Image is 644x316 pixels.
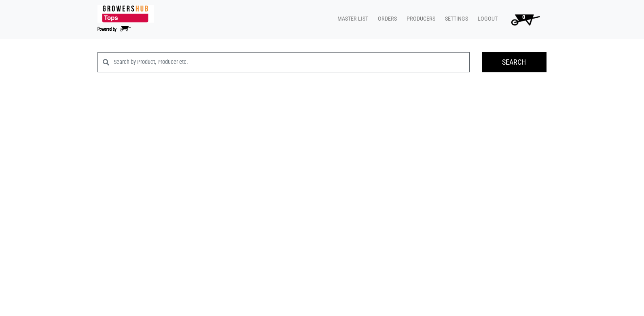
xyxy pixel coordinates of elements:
[331,11,371,27] a: Master List
[114,52,470,72] input: Search by Product, Producer etc.
[400,11,439,27] a: Producers
[471,11,501,27] a: Logout
[97,5,154,23] img: 279edf242af8f9d49a69d9d2afa010fb.png
[371,11,400,27] a: Orders
[522,14,525,21] span: 0
[501,11,547,27] a: 0
[439,11,471,27] a: Settings
[97,26,131,32] img: Powered by Big Wheelbarrow
[507,11,543,27] img: Cart
[482,52,547,72] input: Search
